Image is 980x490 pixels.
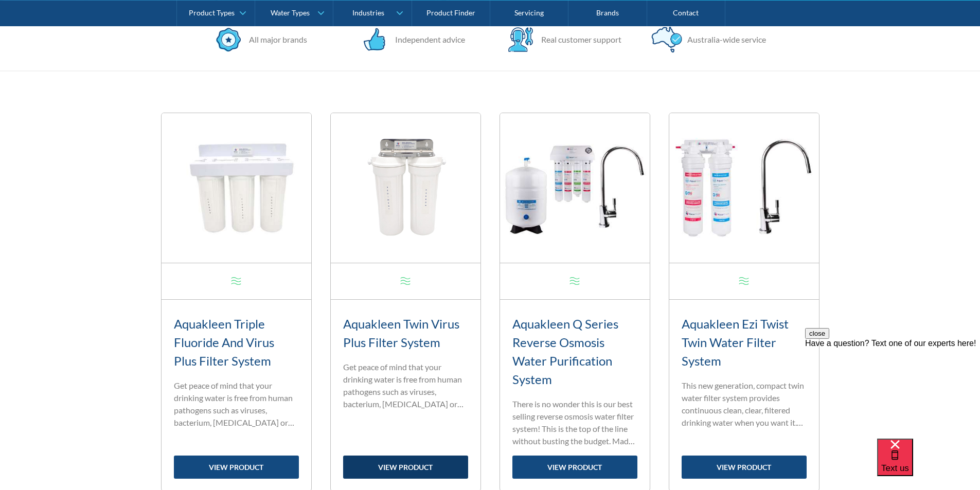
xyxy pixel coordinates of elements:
[174,379,299,429] p: Get peace of mind that your drinking water is free from human pathogens such as viruses, bacteriu...
[331,113,480,263] img: Aquakleen Twin Virus Plus Filter System
[669,113,819,263] img: Aquakleen Ezi Twist Twin Water Filter System
[682,456,807,479] a: view product
[162,113,311,263] img: Aquakleen Triple Fluoride And Virus Plus Filter System
[512,398,637,447] p: There is no wonder this is our best selling reverse osmosis water filter system! This is the top ...
[352,8,384,17] div: Industries
[877,439,980,490] iframe: podium webchat widget bubble
[390,33,465,46] div: Independent advice
[343,361,468,410] p: Get peace of mind that your drinking water is free from human pathogens such as viruses, bacteriu...
[682,33,766,46] div: Australia-wide service
[512,456,637,479] a: view product
[536,33,621,46] div: Real customer support
[805,328,980,451] iframe: podium webchat widget prompt
[343,315,468,352] h3: Aquakleen Twin Virus Plus Filter System
[189,8,235,17] div: Product Types
[343,456,468,479] a: view product
[682,315,807,370] h3: Aquakleen Ezi Twist Twin Water Filter System
[271,8,310,17] div: Water Types
[174,456,299,479] a: view product
[244,33,307,46] div: All major brands
[512,315,637,389] h3: Aquakleen Q Series Reverse Osmosis Water Purification System
[174,315,299,370] h3: Aquakleen Triple Fluoride And Virus Plus Filter System
[682,379,807,429] p: This new generation, compact twin water filter system provides continuous clean, clear, filtered ...
[500,113,650,263] img: Aquakleen Q Series Reverse Osmosis Water Purification System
